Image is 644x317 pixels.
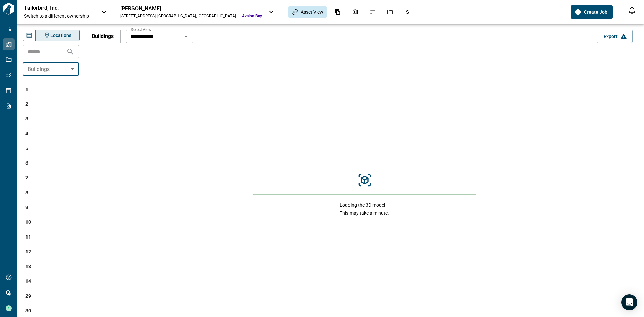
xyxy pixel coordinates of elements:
span: 13 [25,263,31,270]
div: Takeoff Center [418,6,432,18]
span: 12 [25,248,31,255]
button: Create Job [571,5,613,19]
span: 7 [25,174,28,181]
button: 1 [23,84,79,95]
span: Export [604,33,618,40]
button: 5 [23,143,79,154]
button: Open [181,32,191,41]
span: 6 [25,160,28,166]
div: [STREET_ADDRESS] , [GEOGRAPHIC_DATA] , [GEOGRAPHIC_DATA] [120,13,236,19]
span: Locations [50,32,71,39]
span: 3 [25,115,28,122]
button: 11 [23,231,79,242]
button: 2 [23,99,79,109]
span: 10 [25,219,31,225]
label: Select View [131,27,151,32]
button: 30 [23,305,79,316]
button: 8 [23,187,79,198]
span: Asset View [301,9,323,15]
span: Create Job [584,9,607,15]
button: 12 [23,246,79,257]
span: Avalon Bay [242,13,262,19]
button: 6 [23,158,79,168]
span: 2 [25,101,28,107]
p: Tailorbird, Inc. [24,5,85,11]
button: 13 [23,261,79,272]
button: 14 [23,276,79,286]
button: 7 [23,172,79,183]
button: Open notification feed [627,5,637,16]
button: 10 [23,217,79,227]
span: 29 [25,293,31,299]
span: Loading the 3D model [340,202,389,208]
div: Photos [348,6,362,18]
div: Asset View [288,6,327,18]
div: Budgets [400,6,415,18]
div: Issues & Info [366,6,380,18]
span: 8 [25,189,28,196]
span: 1 [25,86,28,93]
div: Open Intercom Messenger [621,294,637,310]
span: 5 [25,145,28,152]
span: Switch to a different ownership [24,13,95,19]
button: 4 [23,128,79,139]
button: 3 [23,113,79,124]
button: Export [597,30,633,43]
span: 9 [25,204,28,211]
div: Jobs [383,6,397,18]
span: 11 [25,233,31,240]
span: 14 [25,278,31,284]
div: [PERSON_NAME] [120,5,262,12]
button: Locations [36,30,79,41]
p: Buildings [92,32,114,40]
button: 9 [23,202,79,213]
span: This may take a minute. [340,210,389,216]
span: 4 [25,130,28,137]
div: Without label [23,60,79,78]
div: Documents [331,6,345,18]
button: 29 [23,290,79,301]
span: 30 [25,307,31,314]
